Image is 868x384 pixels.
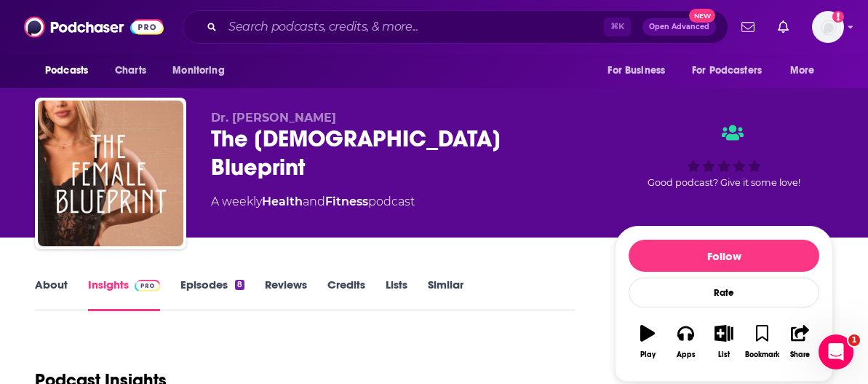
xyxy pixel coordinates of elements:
a: Show notifications dropdown [772,15,795,39]
a: Credits [327,278,365,311]
div: A weekly podcast [211,193,415,211]
span: More [790,60,815,81]
div: Good podcast? Give it some love! [615,111,833,201]
div: List [718,350,730,359]
a: Lists [386,278,407,311]
div: Apps [677,350,696,359]
span: Podcasts [45,60,88,81]
span: 1 [848,334,860,346]
div: Bookmark [745,350,779,359]
button: Bookmark [743,316,781,368]
span: Dr. [PERSON_NAME] [211,111,336,125]
button: Show profile menu [812,11,844,43]
a: Charts [105,57,155,85]
div: 8 [235,280,244,290]
input: Search podcasts, credits, & more... [223,15,604,39]
iframe: Intercom live chat [819,334,853,369]
button: Open AdvancedNew [642,18,716,36]
div: Share [790,350,810,359]
button: open menu [162,57,243,85]
button: open menu [35,57,107,85]
button: open menu [597,57,683,85]
div: Search podcasts, credits, & more... [183,10,728,44]
span: New [689,9,715,23]
img: User Profile [812,11,844,43]
button: Apps [666,316,704,368]
a: Health [262,195,303,208]
a: Similar [428,278,463,311]
span: For Business [608,60,665,81]
span: Good podcast? Give it some love! [648,177,800,188]
img: Podchaser - Follow, Share and Rate Podcasts [24,13,164,41]
a: Episodes8 [180,278,244,311]
span: ⌘ K [604,17,631,36]
div: Play [640,350,656,359]
div: Rate [629,278,819,307]
span: Logged in as KTMSseat4 [812,11,844,43]
a: About [35,278,68,311]
a: Reviews [265,278,307,311]
img: The Female Blueprint [38,101,183,246]
span: Charts [115,60,146,81]
button: Share [781,316,819,368]
button: Follow [629,240,819,272]
a: InsightsPodchaser Pro [88,278,160,311]
span: Open Advanced [649,23,709,31]
span: For Podcasters [692,60,762,81]
img: Podchaser Pro [135,280,160,291]
a: Fitness [325,195,368,208]
button: Play [629,316,666,368]
span: Monitoring [172,60,224,81]
svg: Add a profile image [832,11,844,23]
button: open menu [682,57,783,85]
button: List [705,316,743,368]
span: and [303,195,325,208]
button: open menu [780,57,833,85]
a: Show notifications dropdown [736,15,760,39]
